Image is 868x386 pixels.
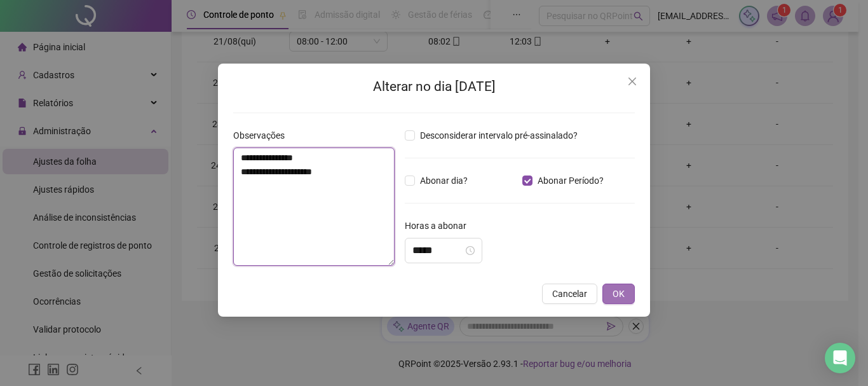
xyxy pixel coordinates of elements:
span: Cancelar [552,287,587,301]
button: Cancelar [542,284,597,304]
h2: Alterar no dia [DATE] [233,76,635,97]
span: close [627,76,637,86]
label: Horas a abonar [405,219,475,233]
span: Abonar dia? [415,174,473,188]
span: Desconsiderar intervalo pré-assinalado? [415,128,583,142]
span: OK [613,287,625,301]
button: OK [602,284,635,304]
div: Open Intercom Messenger [825,343,855,373]
button: Close [622,71,642,92]
span: Abonar Período? [532,174,609,188]
label: Observações [233,128,293,142]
